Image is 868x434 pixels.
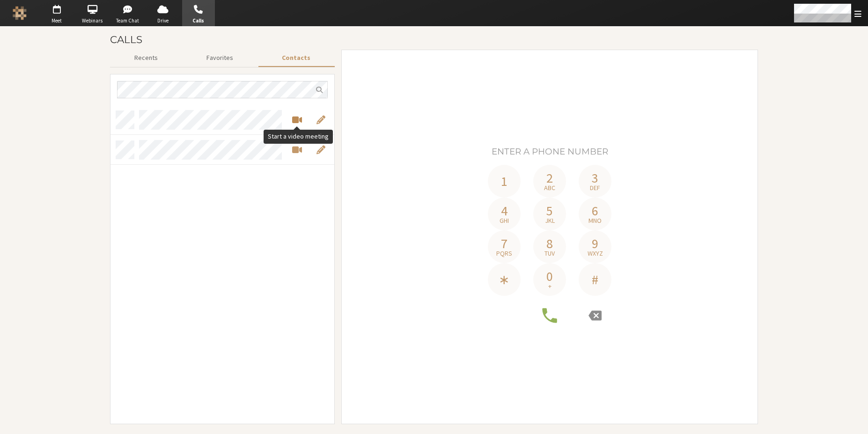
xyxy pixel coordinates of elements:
[546,270,553,283] span: 0
[501,204,508,217] span: 4
[592,204,598,217] span: 6
[544,184,555,191] span: abc
[546,204,553,217] span: 5
[544,250,555,257] span: tuv
[533,230,566,263] button: 8tuv
[545,217,555,224] span: jkl
[147,17,179,25] span: Drive
[548,283,552,289] span: +
[312,114,330,125] button: Edit
[40,17,73,25] span: Meet
[110,34,758,45] h3: Calls
[533,263,566,296] button: 0+
[76,17,109,25] span: Webinars
[579,263,611,296] button: #
[500,217,509,224] span: ghi
[588,250,603,257] span: wxyz
[111,17,144,25] span: Team Chat
[488,263,521,296] button: ∗
[110,50,182,66] button: Recents
[257,50,335,66] button: Contacts
[501,237,508,250] span: 7
[13,6,27,20] img: Iotum
[845,410,861,427] iframe: Chat
[533,198,566,230] button: 5jkl
[288,114,306,125] button: Start a video meeting
[488,165,521,198] button: 1
[579,230,611,263] button: 9wxyz
[312,144,330,155] button: Edit
[590,184,600,191] span: def
[496,250,512,257] span: pqrs
[499,273,509,286] span: ∗
[110,105,334,424] div: grid
[182,17,215,25] span: Calls
[533,165,566,198] button: 2abc
[488,198,521,230] button: 4ghi
[288,144,306,155] button: Start a video meeting
[182,50,257,66] button: Favorites
[588,217,602,224] span: mno
[579,198,611,230] button: 6mno
[546,237,553,250] span: 8
[579,165,611,198] button: 3def
[488,230,521,263] button: 7pqrs
[592,171,598,184] span: 3
[348,139,751,164] h4: Phone number
[546,171,553,184] span: 2
[501,175,508,188] span: 1
[592,273,598,286] span: #
[592,237,598,250] span: 9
